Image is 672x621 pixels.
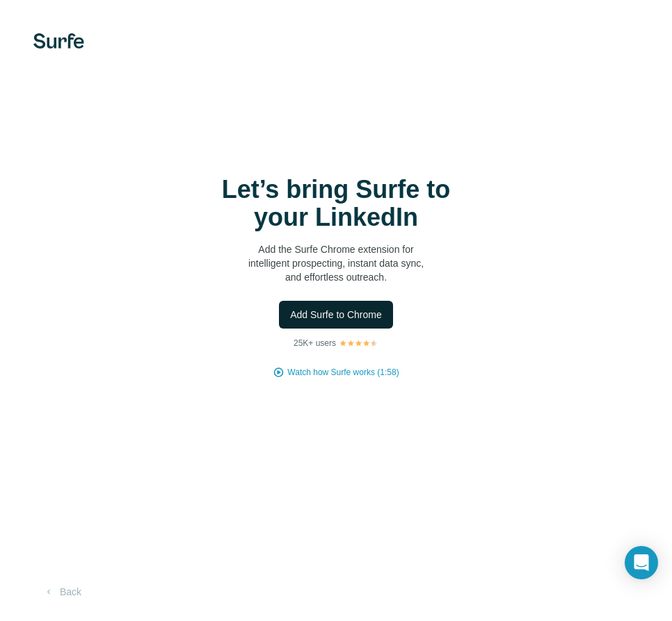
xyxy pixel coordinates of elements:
button: Watch how Surfe works (1:58) [287,366,399,379]
button: Back [33,579,91,604]
span: Add Surfe to Chrome [290,308,382,322]
p: 25K+ users [294,337,336,349]
img: Surfe's logo [33,33,84,49]
img: Rating Stars [339,339,378,347]
p: Add the Surfe Chrome extension for intelligent prospecting, instant data sync, and effortless out... [197,242,475,284]
button: Add Surfe to Chrome [279,301,393,329]
h1: Let’s bring Surfe to your LinkedIn [197,176,475,231]
div: Open Intercom Messenger [625,546,658,579]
